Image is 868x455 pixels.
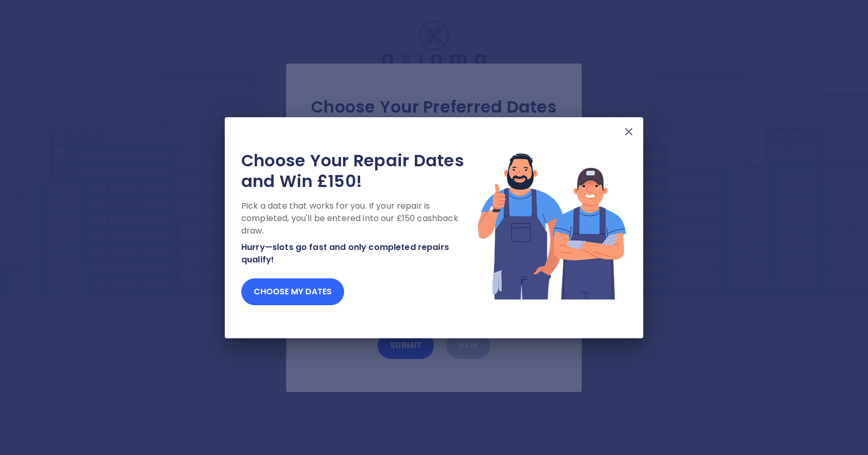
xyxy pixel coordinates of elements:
img: X Mark [623,125,635,138]
p: Pick a date that works for you. If your repair is completed, you'll be entered into our £150 cash... [241,200,477,237]
img: Lottery [477,150,627,301]
p: Hurry—slots go fast and only completed repairs qualify! [241,241,477,266]
button: Choose my dates [241,278,344,305]
h2: Choose Your Repair Dates and Win £150! [241,150,477,192]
